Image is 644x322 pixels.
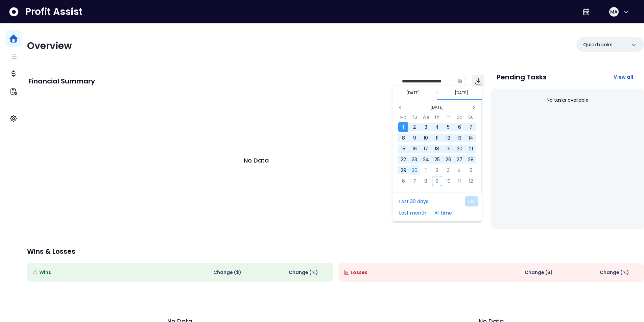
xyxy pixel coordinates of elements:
div: Sunday [465,113,476,122]
div: 10 Sep 2025 [420,132,431,143]
div: 22 Sep 2025 [398,154,409,165]
span: Overview [27,39,72,52]
span: 17 [424,145,428,152]
div: 05 Oct 2025 [465,165,476,176]
button: OK [465,196,478,206]
div: 29 Sep 2025 [398,165,409,176]
span: We [423,113,429,121]
span: 22 [401,156,406,163]
div: 14 Sep 2025 [465,132,476,143]
span: Fr [447,113,450,121]
span: Tu [412,113,417,121]
div: 07 Oct 2025 [409,176,420,187]
button: Last 30 days [396,196,432,206]
span: 8 [402,134,405,141]
span: 5 [447,124,450,130]
span: 14 [469,134,473,141]
div: 26 Sep 2025 [443,154,454,165]
div: 08 Oct 2025 [420,176,431,187]
div: 06 Oct 2025 [398,176,409,187]
div: 01 Oct 2025 [420,165,431,176]
div: 13 Sep 2025 [454,132,465,143]
span: 28 [468,156,474,163]
div: Thursday [431,113,443,122]
span: Change ( $ ) [213,269,241,276]
span: Profit Assist [25,6,82,18]
span: 6 [402,178,405,184]
div: 03 Sep 2025 [420,122,431,132]
div: 11 Oct 2025 [454,176,465,187]
span: 21 [469,145,473,152]
div: Friday [443,113,454,122]
span: Mo [400,113,406,121]
p: Wins & Losses [27,248,644,255]
button: View all [608,71,639,83]
span: 4 [435,124,439,130]
span: 7 [469,124,472,130]
div: Saturday [454,113,465,122]
span: 23 [412,156,417,163]
button: Select start date [404,89,423,97]
div: 12 Sep 2025 [443,132,454,143]
button: Next month [470,103,478,112]
span: 9 [413,134,416,141]
span: Th [434,113,439,121]
span: 29 [401,167,406,174]
div: 12 Oct 2025 [465,176,476,187]
span: 11 [458,178,461,184]
span: 12 [469,178,473,184]
div: 02 Oct 2025 [431,165,443,176]
span: View all [614,74,633,80]
span: 1 [403,124,404,130]
div: 20 Sep 2025 [454,143,465,154]
div: 25 Sep 2025 [431,154,443,165]
span: Change ( $ ) [525,269,553,276]
div: Tuesday [409,113,420,122]
div: 04 Sep 2025 [431,122,443,132]
button: All time [431,208,455,218]
span: 6 [458,124,461,130]
span: 26 [446,156,451,163]
p: No Data [244,156,269,165]
div: 27 Sep 2025 [454,154,465,165]
span: 20 [457,145,462,152]
span: 2 [436,167,438,174]
span: Su [468,113,474,121]
div: 15 Sep 2025 [398,143,409,154]
button: Last month [396,208,430,218]
div: 10 Oct 2025 [443,176,454,187]
span: Change (%) [600,269,629,276]
span: 24 [423,156,429,163]
svg: page previous [398,105,402,109]
span: Change (%) [289,269,318,276]
div: Monday [398,113,409,122]
p: Quickbooks [583,41,613,48]
span: 3 [447,167,450,174]
span: 30 [412,167,418,174]
button: Previous month [396,103,404,112]
span: Wins [39,269,51,276]
div: 01 Sep 2025 [398,122,409,132]
div: Sep 2025 [398,113,476,187]
span: 4 [458,167,461,174]
span: 19 [446,145,451,152]
div: 07 Sep 2025 [465,122,476,132]
span: 15 [401,145,405,152]
span: 9 [435,178,438,184]
span: ~ [436,90,438,96]
div: 18 Sep 2025 [431,143,443,154]
span: 3 [425,124,427,130]
div: 19 Sep 2025 [443,143,454,154]
div: 09 Oct 2025 [431,176,443,187]
div: 05 Sep 2025 [443,122,454,132]
span: 1 [425,167,427,174]
span: MA [610,8,618,15]
span: 25 [434,156,440,163]
div: 16 Sep 2025 [409,143,420,154]
div: 23 Sep 2025 [409,154,420,165]
div: 30 Sep 2025 [409,165,420,176]
div: 02 Sep 2025 [409,122,420,132]
span: 13 [457,134,461,141]
div: 21 Sep 2025 [465,143,476,154]
svg: page next [472,105,476,109]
